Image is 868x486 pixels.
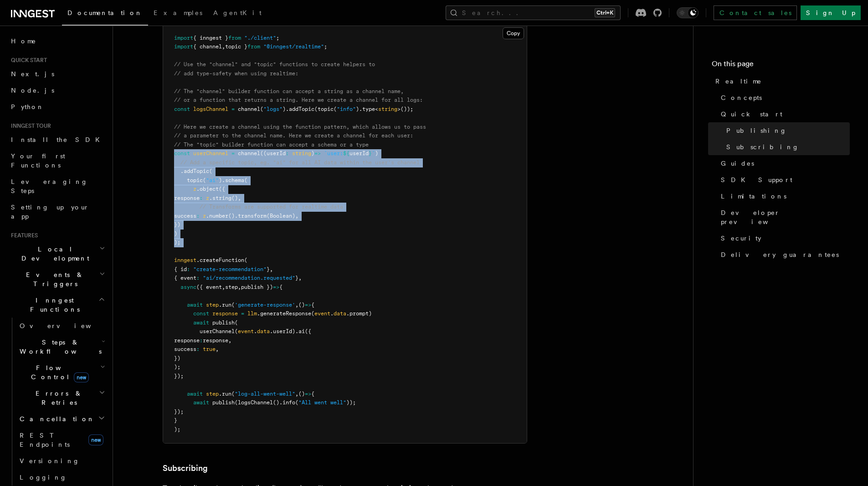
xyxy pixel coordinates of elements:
[16,427,107,453] a: REST Endpointsnew
[11,70,54,78] span: Next.js
[241,310,244,317] span: =
[276,35,279,41] span: ;
[193,266,267,272] span: "create-recommendation"
[311,310,314,317] span: (
[330,310,334,317] span: .
[174,213,196,219] span: success
[247,310,257,317] span: llm
[203,275,295,281] span: "ai/recommendation.requested"
[174,364,180,370] span: );
[174,43,193,50] span: import
[263,43,324,50] span: "@inngest/realtime"
[206,391,219,397] span: step
[238,399,273,406] span: logsChannel
[295,213,298,219] span: ,
[273,399,279,406] span: ()
[203,346,216,352] span: true
[231,302,235,308] span: (
[324,150,343,157] span: `user:
[187,266,190,272] span: :
[7,99,107,115] a: Python
[193,310,209,317] span: const
[244,177,247,183] span: (
[7,173,107,199] a: Leveraging Steps
[238,106,260,112] span: channel
[503,27,524,39] button: Copy
[196,284,222,290] span: ({ event
[196,346,200,352] span: :
[726,142,799,152] span: Subscribing
[200,337,203,344] span: :
[343,150,349,157] span: ${
[196,257,244,263] span: .createFunction
[295,399,298,406] span: (
[311,391,314,397] span: {
[174,106,190,112] span: const
[375,150,378,157] span: )
[174,275,196,281] span: { event
[228,213,235,219] span: ()
[222,43,225,50] span: ,
[200,195,203,201] span: :
[238,150,260,157] span: channel
[717,204,850,230] a: Developer preview
[717,230,850,246] a: Security
[359,106,375,112] span: .type
[714,5,797,20] a: Contact sales
[193,150,228,157] span: userChannel
[163,462,208,475] a: Subscribing
[174,132,413,139] span: // a parameter to the channel name. Here we create a channel for each user:
[219,391,231,397] span: .run
[286,106,314,112] span: .addTopic
[235,319,238,326] span: (
[174,355,180,361] span: })
[372,150,375,157] span: `
[334,310,346,317] span: data
[154,9,202,16] span: Examples
[174,408,184,415] span: });
[193,319,209,326] span: await
[235,213,267,219] span: .transform
[174,373,184,379] span: });
[11,103,44,110] span: Python
[219,302,231,308] span: .run
[712,73,850,89] a: Realtime
[267,213,295,219] span: (Boolean)
[7,318,107,486] div: Inngest Functions
[314,310,330,317] span: event
[298,302,305,308] span: ()
[717,89,850,106] a: Concepts
[7,241,107,267] button: Local Development
[717,188,850,204] a: Limitations
[717,246,850,263] a: Delivery guarantees
[174,230,177,237] span: )
[187,177,203,183] span: topic
[7,199,107,225] a: Setting up your app
[20,457,80,465] span: Versioning
[235,302,295,308] span: 'generate-response'
[11,152,65,169] span: Your first Functions
[311,302,314,308] span: {
[717,172,850,188] a: SDK Support
[187,391,203,397] span: await
[11,136,105,143] span: Install the SDK
[257,328,270,334] span: data
[222,177,244,183] span: .schema
[7,66,107,82] a: Next.js
[225,284,238,290] span: step
[16,318,107,334] a: Overview
[7,292,107,318] button: Inngest Functions
[174,195,200,201] span: response
[295,328,305,334] span: .ai
[7,82,107,99] a: Node.js
[180,159,420,166] span: // Add a specific topic, eg. "ai" for all AI data within the user's channel
[11,204,89,220] span: Setting up your app
[723,139,850,155] a: Subscribing
[7,57,47,64] span: Quick start
[346,310,372,317] span: .prompt)
[67,9,143,16] span: Documentation
[196,213,200,219] span: :
[193,43,222,50] span: { channel
[206,213,228,219] span: .number
[11,178,88,194] span: Leveraging Steps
